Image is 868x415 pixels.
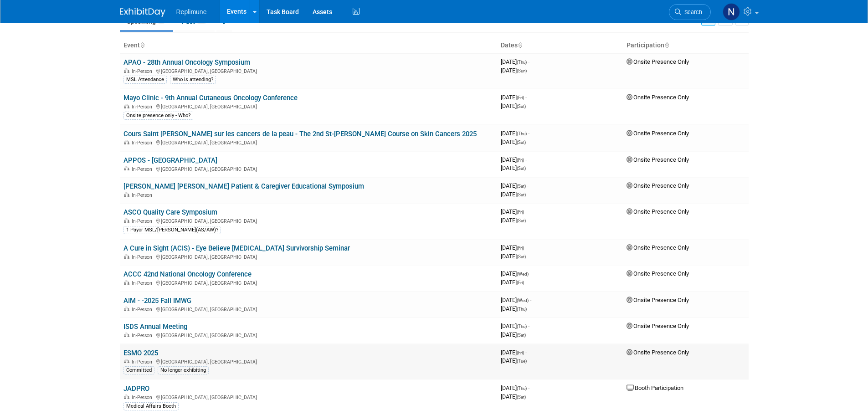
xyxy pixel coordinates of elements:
div: Committed [123,366,154,374]
span: [DATE] [501,164,526,171]
div: MSL Attendance [123,76,167,84]
img: In-Person Event [124,192,129,197]
span: In-Person [132,307,155,313]
span: In-Person [132,254,155,260]
img: In-Person Event [124,280,129,285]
th: Event [120,38,497,53]
div: [GEOGRAPHIC_DATA], [GEOGRAPHIC_DATA] [123,165,493,172]
span: [DATE] [501,208,527,215]
div: [GEOGRAPHIC_DATA], [GEOGRAPHIC_DATA] [123,217,493,224]
span: - [525,156,527,163]
span: [DATE] [501,384,529,391]
div: 1 Payor MSL/[PERSON_NAME](AS/AW)? [123,226,221,234]
span: [DATE] [501,253,526,260]
span: [DATE] [501,94,527,101]
span: (Fri) [517,246,524,251]
span: (Thu) [517,131,527,136]
span: In-Person [132,280,155,286]
span: [DATE] [501,156,527,163]
div: [GEOGRAPHIC_DATA], [GEOGRAPHIC_DATA] [123,358,493,365]
span: - [530,297,531,303]
span: (Sat) [517,192,526,197]
span: [DATE] [501,393,526,400]
span: - [525,244,527,251]
span: (Sat) [517,104,526,109]
span: [DATE] [501,323,529,329]
span: [DATE] [501,138,526,145]
span: Onsite Presence Only [627,297,689,303]
span: (Sat) [517,218,526,223]
span: [DATE] [501,270,531,277]
span: - [528,130,529,137]
div: [GEOGRAPHIC_DATA], [GEOGRAPHIC_DATA] [123,102,493,110]
img: In-Person Event [124,104,129,108]
a: A Cure in Sight (ACIS) - Eye Believe [MEDICAL_DATA] Survivorship Seminar [123,244,350,252]
span: (Sun) [517,68,527,73]
span: [DATE] [501,130,529,137]
a: JADPRO [123,384,149,393]
span: - [525,208,527,215]
span: (Thu) [517,307,527,312]
img: In-Person Event [124,359,129,364]
span: (Sat) [517,254,526,259]
span: (Fri) [517,350,524,355]
th: Dates [497,38,623,53]
span: Replimune [176,8,207,15]
span: [DATE] [501,67,527,74]
span: In-Person [132,166,155,172]
span: [DATE] [501,191,526,198]
span: [DATE] [501,58,529,65]
a: [PERSON_NAME] [PERSON_NAME] Patient & Caregiver Educational Symposium [123,182,364,190]
a: Search [669,4,711,20]
span: In-Person [132,68,155,74]
div: [GEOGRAPHIC_DATA], [GEOGRAPHIC_DATA] [123,305,493,313]
span: - [525,349,527,356]
span: - [527,182,529,189]
span: [DATE] [501,244,527,251]
img: In-Person Event [124,140,129,144]
span: (Tue) [517,359,527,364]
a: Sort by Start Date [518,41,522,49]
span: (Sat) [517,333,526,338]
span: Onsite Presence Only [627,182,689,189]
a: ACCC 42nd National Oncology Conference [123,270,252,278]
span: Onsite Presence Only [627,270,689,277]
span: - [528,384,529,391]
span: (Thu) [517,324,527,329]
div: [GEOGRAPHIC_DATA], [GEOGRAPHIC_DATA] [123,138,493,146]
a: Sort by Participation Type [664,41,669,49]
a: APAO - 28th Annual Oncology Symposium [123,58,250,67]
span: (Sat) [517,395,526,400]
span: (Fri) [517,95,524,100]
a: Cours Saint [PERSON_NAME] sur les cancers de la peau - The 2nd St-[PERSON_NAME] Course on Skin Ca... [123,130,477,138]
span: - [528,323,529,329]
img: In-Person Event [124,395,129,399]
span: Search [681,9,702,15]
span: In-Person [132,104,155,110]
span: [DATE] [501,102,526,109]
span: (Sat) [517,166,526,171]
th: Participation [623,38,749,53]
span: Onsite Presence Only [627,323,689,329]
span: [DATE] [501,217,526,224]
span: Onsite Presence Only [627,130,689,137]
img: In-Person Event [124,68,129,73]
span: [DATE] [501,279,524,286]
img: In-Person Event [124,166,129,171]
div: Medical Affairs Booth [123,402,179,410]
img: Nicole Schaeffner [723,3,740,20]
a: Mayo Clinic - 9th Annual Cutaneous Oncology Conference [123,94,298,102]
span: (Fri) [517,280,524,285]
span: Onsite Presence Only [627,58,689,65]
span: Onsite Presence Only [627,208,689,215]
span: (Wed) [517,298,529,303]
div: [GEOGRAPHIC_DATA], [GEOGRAPHIC_DATA] [123,393,493,400]
img: In-Person Event [124,307,129,311]
a: AIM - -2025 Fall IMWG [123,297,191,305]
div: No longer exhibiting [158,366,209,374]
span: [DATE] [501,182,529,189]
a: APPOS - [GEOGRAPHIC_DATA] [123,156,217,164]
img: In-Person Event [124,333,129,337]
span: - [528,58,529,65]
img: In-Person Event [124,218,129,223]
